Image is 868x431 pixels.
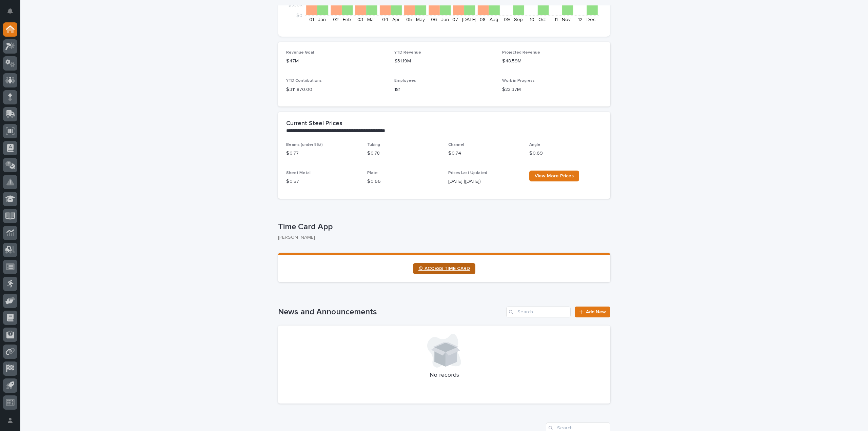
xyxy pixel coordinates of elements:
[286,150,359,157] p: $ 0.77
[286,120,342,128] h2: Current Steel Prices
[286,86,386,93] p: $ 311,870.00
[288,2,302,7] tspan: $550K
[382,17,400,22] text: 04 - Apr
[394,79,416,83] span: Employees
[413,263,475,274] a: ⏲ ACCESS TIME CARD
[578,17,595,22] text: 12 - Dec
[357,17,375,22] text: 03 - Mar
[394,58,494,65] p: $31.19M
[480,17,498,22] text: 08 - Aug
[278,307,504,317] h1: News and Announcements
[452,17,476,22] text: 07 - [DATE]
[296,13,302,18] tspan: $0
[504,17,523,22] text: 09 - Sep
[8,8,17,19] div: Notifications
[286,171,311,175] span: Sheet Metal
[448,143,464,147] span: Channel
[586,310,606,314] span: Add New
[394,51,421,55] span: YTD Revenue
[530,17,546,22] text: 10 - Oct
[529,171,579,181] a: View More Prices
[418,266,470,271] span: ⏲ ACCESS TIME CARD
[506,307,571,317] input: Search
[3,4,17,18] button: Notifications
[286,58,386,65] p: $47M
[286,79,322,83] span: YTD Contributions
[529,150,602,157] p: $ 0.69
[575,307,610,317] a: Add New
[278,222,608,232] p: Time Card App
[448,178,521,185] p: [DATE] ([DATE])
[286,178,359,185] p: $ 0.57
[406,17,425,22] text: 05 - May
[286,143,323,147] span: Beams (under 55#)
[502,51,540,55] span: Projected Revenue
[535,174,574,178] span: View More Prices
[502,58,602,65] p: $48.59M
[367,171,378,175] span: Plate
[367,143,380,147] span: Tubing
[554,17,571,22] text: 11 - Nov
[431,17,449,22] text: 06 - Jun
[502,86,602,93] p: $22.37M
[394,86,494,93] p: 181
[367,178,440,185] p: $ 0.66
[448,171,487,175] span: Prices Last Updated
[286,51,314,55] span: Revenue Goal
[367,150,440,157] p: $ 0.78
[286,372,602,379] p: No records
[309,17,326,22] text: 01 - Jan
[529,143,540,147] span: Angle
[333,17,351,22] text: 02 - Feb
[502,79,535,83] span: Work in Progress
[278,235,605,240] p: [PERSON_NAME]
[448,150,521,157] p: $ 0.74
